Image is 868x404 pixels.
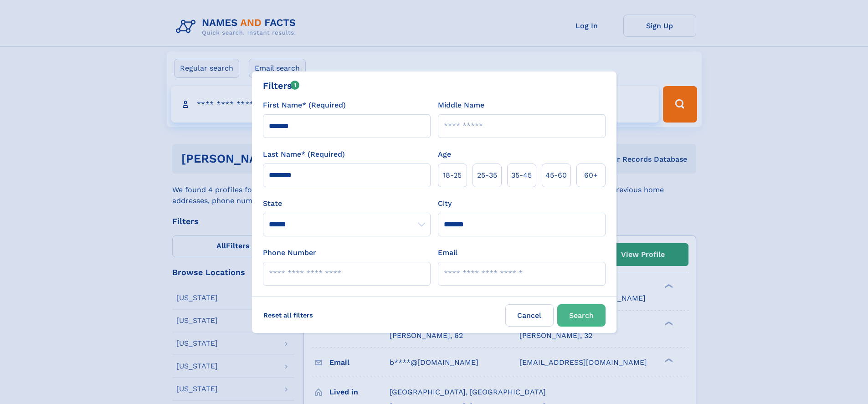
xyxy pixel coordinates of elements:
[545,170,567,181] span: 45‑60
[263,247,316,258] label: Phone Number
[443,170,462,181] span: 18‑25
[438,198,452,209] label: City
[584,170,598,181] span: 60+
[263,79,300,92] div: Filters
[505,304,554,327] label: Cancel
[438,247,457,258] label: Email
[477,170,497,181] span: 25‑35
[438,100,484,111] label: Middle Name
[511,170,532,181] span: 35‑45
[263,149,345,160] label: Last Name* (Required)
[263,198,431,209] label: State
[557,304,606,327] button: Search
[438,149,451,160] label: Age
[257,304,319,326] label: Reset all filters
[263,100,346,111] label: First Name* (Required)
